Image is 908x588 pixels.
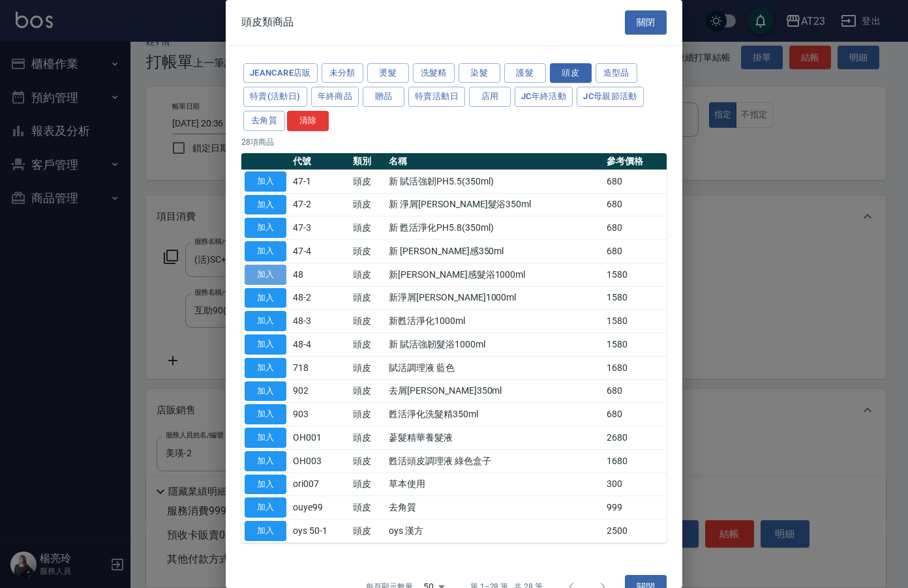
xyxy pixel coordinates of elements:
button: 護髮 [504,63,546,83]
button: 加入 [245,241,286,261]
td: 680 [603,240,667,263]
td: 新 賦活強韌PH5.5(350ml) [386,169,603,193]
td: ouye99 [290,496,350,520]
button: 年終商品 [311,87,359,107]
th: 類別 [350,153,386,170]
td: 頭皮 [350,379,386,403]
td: 48 [290,263,350,286]
td: 902 [290,379,350,403]
td: 頭皮 [350,216,386,240]
td: 680 [603,403,667,426]
button: 燙髮 [367,63,409,83]
td: 680 [603,379,667,403]
td: 1580 [603,263,667,286]
td: 頭皮 [350,496,386,520]
button: 加入 [245,358,286,378]
button: 加入 [245,218,286,238]
td: 新淨屑[PERSON_NAME]1000ml [386,286,603,310]
button: 加入 [245,195,286,215]
td: 頭皮 [350,426,386,450]
button: 加入 [245,311,286,331]
td: 680 [603,193,667,216]
td: 48-2 [290,286,350,310]
td: 300 [603,473,667,496]
td: 頭皮 [350,193,386,216]
td: 新[PERSON_NAME]感髮浴1000ml [386,263,603,286]
td: 去屑[PERSON_NAME]350ml [386,379,603,403]
button: 加入 [245,381,286,402]
td: 新 [PERSON_NAME]感350ml [386,240,603,263]
td: 47-1 [290,169,350,193]
td: 蔘髮精華養髮液 [386,426,603,450]
td: 680 [603,216,667,240]
button: 染髮 [459,63,500,83]
button: 加入 [245,475,286,495]
button: 加入 [245,521,286,541]
td: 頭皮 [350,333,386,357]
td: ori007 [290,473,350,496]
button: 加入 [245,171,286,192]
td: 999 [603,496,667,520]
button: 加入 [245,497,286,518]
td: 新 淨屑[PERSON_NAME]髮浴350ml [386,193,603,216]
td: OH003 [290,449,350,473]
button: 加入 [245,334,286,355]
td: 新甦活淨化1000ml [386,310,603,333]
button: 加入 [245,288,286,308]
button: 特賣活動日 [408,87,465,107]
button: 加入 [245,404,286,424]
td: 草本使用 [386,473,603,496]
td: 903 [290,403,350,426]
button: JC年終活動 [515,87,573,107]
button: 店用 [469,87,511,107]
td: oys 漢方 [386,520,603,543]
button: 清除 [287,111,329,131]
td: 47-2 [290,193,350,216]
td: 48-3 [290,310,350,333]
th: 名稱 [386,153,603,170]
button: 關閉 [625,10,667,35]
td: 48-4 [290,333,350,357]
td: 頭皮 [350,286,386,310]
button: 贈品 [363,87,404,107]
td: 1580 [603,286,667,310]
td: 47-3 [290,216,350,240]
td: 頭皮 [350,403,386,426]
td: 1580 [603,333,667,357]
td: OH001 [290,426,350,450]
td: 1580 [603,310,667,333]
td: 1680 [603,356,667,379]
button: 加入 [245,428,286,448]
td: 頭皮 [350,310,386,333]
button: 頭皮 [550,63,592,83]
span: 頭皮類商品 [241,16,294,29]
td: 2680 [603,426,667,450]
td: 頭皮 [350,240,386,263]
button: 未分類 [322,63,363,83]
button: JeanCare店販 [243,63,318,83]
td: 1680 [603,449,667,473]
td: 718 [290,356,350,379]
button: JC母親節活動 [577,87,644,107]
button: 去角質 [243,111,285,131]
td: 甦活頭皮調理液 綠色盒子 [386,449,603,473]
th: 代號 [290,153,350,170]
button: 加入 [245,451,286,471]
td: 頭皮 [350,449,386,473]
button: 加入 [245,265,286,285]
td: 賦活調理液 藍色 [386,356,603,379]
p: 28 項商品 [241,136,667,148]
td: 甦活淨化洗髮精350ml [386,403,603,426]
td: 去角質 [386,496,603,520]
button: 特賣(活動日) [243,87,307,107]
td: 新 甦活淨化PH5.8(350ml) [386,216,603,240]
th: 參考價格 [603,153,667,170]
td: oys 50-1 [290,520,350,543]
td: 2500 [603,520,667,543]
td: 頭皮 [350,169,386,193]
td: 47-4 [290,240,350,263]
td: 頭皮 [350,520,386,543]
td: 頭皮 [350,263,386,286]
td: 680 [603,169,667,193]
button: 造型品 [596,63,637,83]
